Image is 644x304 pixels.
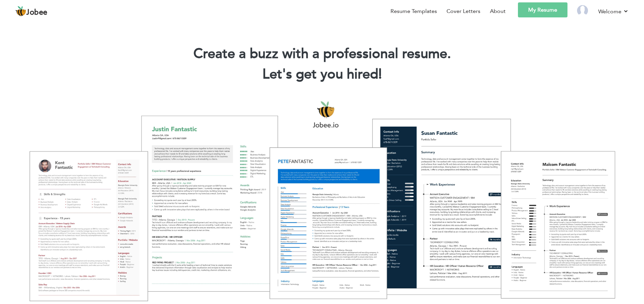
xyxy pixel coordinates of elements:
h1: Create a buzz with a professional resume. [10,45,634,63]
a: Jobee [15,6,47,17]
span: Jobee [26,9,47,16]
span: | [379,65,382,84]
span: get you hired! [296,65,382,84]
a: Cover Letters [447,7,480,15]
img: jobee.io [15,6,26,17]
a: Resume Templates [390,7,437,15]
img: Profile Img [577,5,588,16]
h2: Let's [10,66,634,83]
a: About [490,7,506,15]
a: My Resume [518,2,567,17]
a: Welcome [598,7,629,16]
